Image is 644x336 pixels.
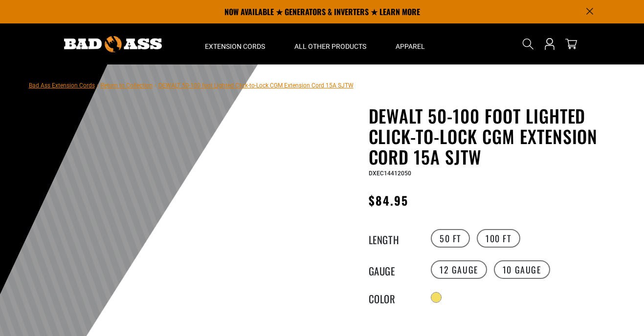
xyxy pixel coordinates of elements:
[520,36,536,52] summary: Search
[294,42,366,51] span: All Other Products
[369,232,418,245] legend: Length
[158,82,354,89] span: DEWALT 50-100 foot Lighted Click-to-Lock CGM Extension Cord 15A SJTW
[190,23,280,64] summary: Extension Cords
[205,42,265,51] span: Extension Cords
[369,170,411,177] span: DXEC14412050
[155,82,156,89] span: ›
[369,291,418,304] legend: Color
[97,82,99,89] span: ›
[369,263,418,276] legend: Gauge
[29,79,354,91] nav: breadcrumbs
[64,36,162,52] img: Bad Ass Extension Cords
[369,105,608,167] h1: DEWALT 50-100 foot Lighted Click-to-Lock CGM Extension Cord 15A SJTW
[396,42,425,51] span: Apparel
[494,260,550,279] label: 10 Gauge
[29,82,95,89] a: Bad Ass Extension Cords
[431,260,487,279] label: 12 Gauge
[431,229,470,248] label: 50 FT
[477,229,520,248] label: 100 FT
[280,23,381,64] summary: All Other Products
[101,82,153,89] a: Return to Collection
[369,191,408,209] span: $84.95
[381,23,440,64] summary: Apparel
